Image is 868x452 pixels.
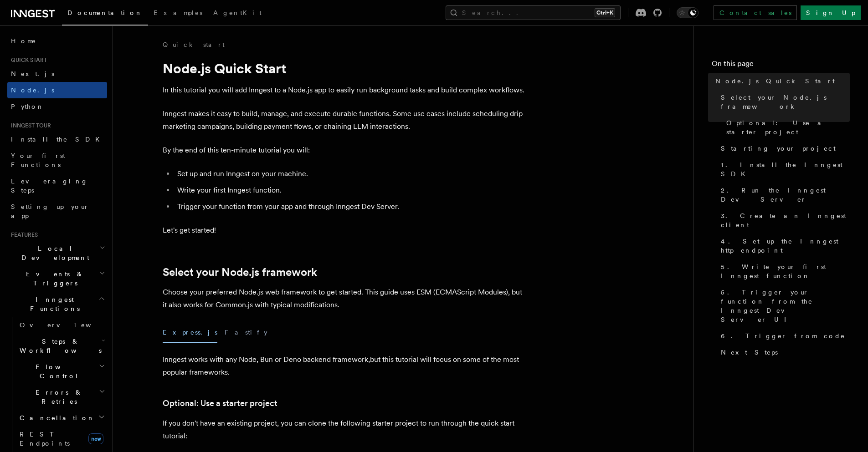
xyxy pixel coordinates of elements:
[721,262,850,280] span: 5. Write your first Inngest function
[16,426,107,452] a: REST Endpointsnew
[154,9,202,16] span: Examples
[163,322,217,343] button: Express.js
[446,5,621,20] button: Search...Ctrl+K
[163,60,527,76] h1: Node.js Quick Start
[11,70,54,77] span: Next.js
[163,40,225,49] a: Quick start
[7,291,107,317] button: Inngest Functions
[16,384,107,410] button: Errors & Retries
[7,269,99,288] span: Events & Triggers
[163,224,527,237] p: Let's get started!
[717,140,850,157] a: Starting your project
[7,122,51,129] span: Inngest tour
[7,231,38,239] span: Features
[717,284,850,328] a: 5. Trigger your function from the Inngest Dev Server UI
[717,182,850,208] a: 2. Run the Inngest Dev Server
[16,337,102,355] span: Steps & Workflows
[11,178,88,194] span: Leveraging Steps
[721,288,850,324] span: 5. Trigger your function from the Inngest Dev Server UI
[7,240,107,266] button: Local Development
[726,118,850,137] span: Optional: Use a starter project
[88,433,103,444] span: new
[721,160,850,178] span: 1. Install the Inngest SDK
[801,5,861,20] a: Sign Up
[213,9,262,16] span: AgentKit
[717,233,850,259] a: 4. Set up the Inngest http endpoint
[7,147,107,173] a: Your first Functions
[7,82,107,98] a: Node.js
[62,3,148,25] a: Documentation
[16,413,95,422] span: Cancellation
[677,7,699,18] button: Toggle dark mode
[7,131,107,147] a: Install the SDK
[163,84,527,96] p: In this tutorial you will add Inngest to a Node.js app to easily run background tasks and build c...
[717,89,850,115] a: Select your Node.js framework
[11,136,105,143] span: Install the SDK
[7,66,107,82] a: Next.js
[721,211,850,229] span: 3. Create an Inngest client
[717,328,850,344] a: 6. Trigger from code
[595,8,615,17] kbd: Ctrl+K
[16,388,99,406] span: Errors & Retries
[714,5,797,20] a: Contact sales
[148,3,208,25] a: Examples
[11,36,36,46] span: Home
[7,56,47,64] span: Quick start
[712,58,850,73] h4: On this page
[7,33,107,49] a: Home
[163,417,527,442] p: If you don't have an existing project, you can clone the following starter project to run through...
[163,353,527,379] p: Inngest works with any Node, Bun or Deno backend framework,but this tutorial will focus on some o...
[7,244,99,262] span: Local Development
[163,266,317,279] a: Select your Node.js framework
[208,3,267,25] a: AgentKit
[175,168,527,180] li: Set up and run Inngest on your machine.
[67,9,143,16] span: Documentation
[7,295,98,313] span: Inngest Functions
[11,86,54,94] span: Node.js
[11,152,65,168] span: Your first Functions
[16,317,107,333] a: Overview
[175,184,527,197] li: Write your first Inngest function.
[163,397,277,410] a: Optional: Use a starter project
[717,157,850,182] a: 1. Install the Inngest SDK
[16,333,107,359] button: Steps & Workflows
[20,321,113,329] span: Overview
[721,348,778,357] span: Next Steps
[721,93,850,111] span: Select your Node.js framework
[163,286,527,311] p: Choose your preferred Node.js web framework to get started. This guide uses ESM (ECMAScript Modul...
[721,144,836,153] span: Starting your project
[163,107,527,133] p: Inngest makes it easy to build, manage, and execute durable functions. Some use cases include sch...
[20,431,70,447] span: REST Endpoints
[717,259,850,284] a: 5. Write your first Inngest function
[721,237,850,255] span: 4. Set up the Inngest http endpoint
[16,410,107,426] button: Cancellation
[712,73,850,89] a: Node.js Quick Start
[16,362,99,381] span: Flow Control
[723,115,850,140] a: Optional: Use a starter project
[7,198,107,224] a: Setting up your app
[16,359,107,384] button: Flow Control
[7,173,107,198] a: Leveraging Steps
[11,103,44,110] span: Python
[715,76,835,86] span: Node.js Quick Start
[7,266,107,291] button: Events & Triggers
[7,98,107,115] a: Python
[717,208,850,233] a: 3. Create an Inngest client
[225,322,267,343] button: Fastify
[11,203,89,219] span: Setting up your app
[721,186,850,204] span: 2. Run the Inngest Dev Server
[717,344,850,361] a: Next Steps
[163,144,527,157] p: By the end of this ten-minute tutorial you will:
[175,200,527,213] li: Trigger your function from your app and through Inngest Dev Server.
[721,331,845,340] span: 6. Trigger from code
